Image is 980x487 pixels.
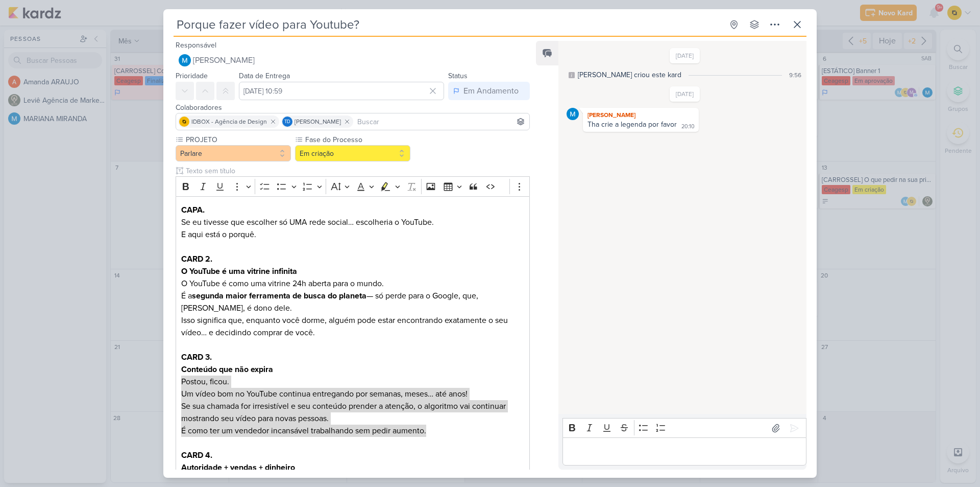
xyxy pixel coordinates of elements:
[176,102,530,113] div: Colaboradores
[578,69,681,80] div: [PERSON_NAME] criou este kard
[176,176,530,196] div: Editor toolbar
[176,145,291,161] button: Parlare
[355,115,527,128] input: Buscar
[181,363,524,437] p: Postou, ficou. Um vídeo bom no YouTube continua entregando por semanas, meses… até anos! Se sua c...
[295,145,410,161] button: Em criação
[284,120,290,125] p: Td
[179,117,189,127] img: IDBOX - Agência de Design
[562,437,806,466] div: Editor editing area: main
[191,117,267,126] span: IDBOX - Agência de Design
[448,72,468,80] label: Status
[463,85,519,97] div: Em Andamento
[181,352,212,362] strong: CARD 3.
[181,205,205,215] strong: CAPA.
[181,364,273,375] strong: Conteúdo que não expira
[174,15,723,34] input: Kard Sem Título
[181,450,212,460] strong: CARD 4.
[239,72,290,80] label: Data de Entrega
[193,54,255,66] span: [PERSON_NAME]
[179,54,191,66] img: MARIANA MIRANDA
[789,71,801,80] div: 9:56
[176,72,208,80] label: Prioridade
[181,254,212,264] strong: CARD 2.
[185,134,291,145] label: PROJETO
[176,41,216,50] label: Responsável
[181,266,297,276] strong: O YouTube é uma vitrine infinita
[181,462,295,473] strong: Autoridade + vendas + dinheiro
[295,117,341,126] span: [PERSON_NAME]
[304,134,410,145] label: Fase do Processo
[585,110,697,120] div: [PERSON_NAME]
[181,216,524,241] p: Se eu tivesse que escolher só UMA rede social… escolheria o YouTube. E aqui está o porquê.
[567,108,579,120] img: MARIANA MIRANDA
[184,166,530,176] input: Texto sem título
[562,418,806,438] div: Editor toolbar
[681,123,695,131] div: 20:10
[282,117,292,127] div: Thais de carvalho
[192,291,366,301] strong: segunda maior ferramenta de busca do planeta
[239,82,444,100] input: Select a date
[176,51,530,69] button: [PERSON_NAME]
[448,82,530,100] button: Em Andamento
[181,265,524,339] p: O YouTube é como uma vitrine 24h aberta para o mundo. É a — só perde para o Google, que, [PERSON_...
[587,120,677,129] div: Tha crie a legenda por favor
